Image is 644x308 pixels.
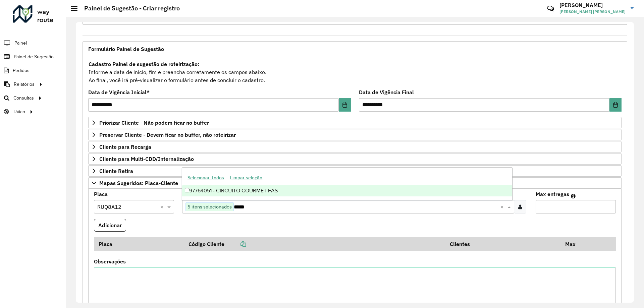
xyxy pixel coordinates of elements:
[88,46,164,52] span: Formulário Painel de Sugestão
[543,1,558,16] a: Contato Rápido
[359,88,414,96] label: Data de Vigência Final
[99,132,236,137] span: Preservar Cliente - Devem ficar no buffer, não roteirizar
[339,98,351,112] button: Choose Date
[88,60,622,84] div: Informe a data de inicio, fim e preencha corretamente os campos abaixo. Ao final, você irá pré-vi...
[14,40,27,47] span: Painel
[99,120,209,125] span: Priorizar Cliente - Não podem ficar no buffer
[88,117,622,128] a: Priorizar Cliente - Não podem ficar no buffer
[559,2,626,8] h3: [PERSON_NAME]
[224,241,246,247] a: Copiar
[536,190,569,198] label: Max entregas
[94,219,126,232] button: Adicionar
[13,95,34,102] span: Consultas
[99,156,194,162] span: Cliente para Multi-CDD/Internalização
[88,177,622,189] a: Mapas Sugeridos: Placa-Cliente
[182,185,512,196] div: 97764051 - CIRCUITO GOURMET FAS
[445,237,560,251] th: Clientes
[94,237,184,251] th: Placa
[500,203,506,211] span: Clear all
[99,144,151,149] span: Cliente para Recarga
[13,108,25,115] span: Tático
[88,165,622,177] a: Cliente Retira
[89,61,199,67] strong: Cadastro Painel de sugestão de roteirização:
[77,5,180,12] h2: Painel de Sugestão - Criar registro
[14,81,35,88] span: Relatórios
[88,88,150,96] label: Data de Vigência Inicial
[99,180,178,186] span: Mapas Sugeridos: Placa-Cliente
[571,193,576,199] em: Máximo de clientes que serão colocados na mesma rota com os clientes informados
[99,168,133,174] span: Cliente Retira
[184,173,227,183] button: Selecionar Todos
[13,67,30,74] span: Pedidos
[184,237,445,251] th: Código Cliente
[227,173,265,183] button: Limpar seleção
[94,257,126,265] label: Observações
[559,9,626,15] span: [PERSON_NAME] [PERSON_NAME]
[88,153,622,165] a: Cliente para Multi-CDD/Internalização
[88,141,622,152] a: Cliente para Recarga
[186,203,233,211] span: 5 itens selecionados
[160,203,166,211] span: Clear all
[560,237,587,251] th: Max
[14,53,54,60] span: Painel de Sugestão
[182,167,512,200] ng-dropdown-panel: Options list
[94,190,108,198] label: Placa
[609,98,622,112] button: Choose Date
[88,129,622,140] a: Preservar Cliente - Devem ficar no buffer, não roteirizar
